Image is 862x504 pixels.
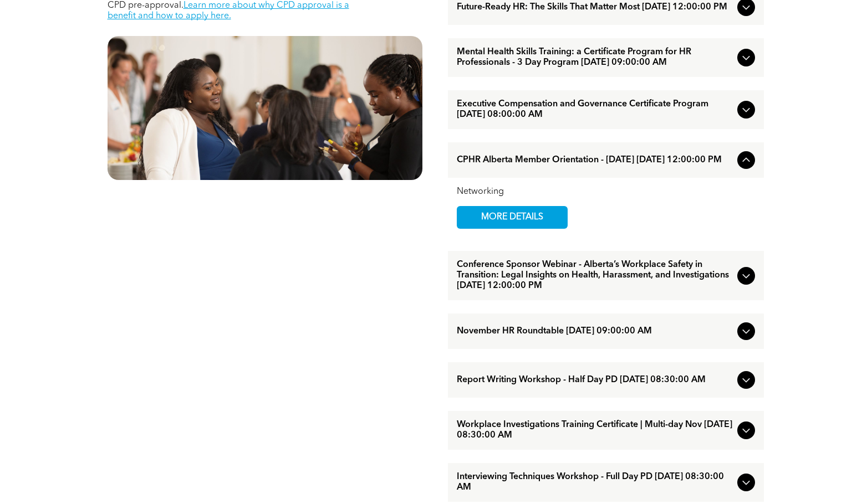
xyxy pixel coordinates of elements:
[457,206,568,229] a: MORE DETAILS
[457,326,733,337] span: November HR Roundtable [DATE] 09:00:00 AM
[457,420,733,441] span: Workplace Investigations Training Certificate | Multi-day Nov [DATE] 08:30:00 AM
[457,187,755,197] div: Networking
[457,47,733,68] span: Mental Health Skills Training: a Certificate Program for HR Professionals - 3 Day Program [DATE] ...
[457,155,733,166] span: CPHR Alberta Member Orientation - [DATE] [DATE] 12:00:00 PM
[457,2,733,13] span: Future-Ready HR: The Skills That Matter Most [DATE] 12:00:00 PM
[108,1,349,20] a: Learn more about why CPD approval is a benefit and how to apply here.
[457,99,733,120] span: Executive Compensation and Governance Certificate Program [DATE] 08:00:00 AM
[468,207,556,228] span: MORE DETAILS
[457,472,733,493] span: Interviewing Techniques Workshop - Full Day PD [DATE] 08:30:00 AM
[457,260,733,291] span: Conference Sponsor Webinar - Alberta’s Workplace Safety in Transition: Legal Insights on Health, ...
[457,375,733,385] span: Report Writing Workshop - Half Day PD [DATE] 08:30:00 AM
